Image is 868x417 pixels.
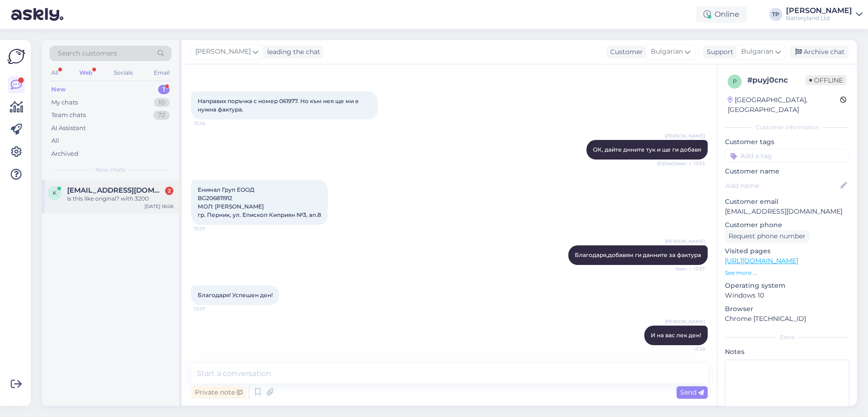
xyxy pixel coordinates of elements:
div: leading the chat [263,47,320,57]
p: Notes [725,347,849,357]
span: Offline [806,75,847,85]
span: kostastessera@gmail.com [67,186,164,195]
div: [GEOGRAPHIC_DATA], [GEOGRAPHIC_DATA] [728,95,840,115]
div: Customer [606,47,643,57]
span: (Edited) Seen ✓ 13:33 [657,160,705,167]
span: [PERSON_NAME] [665,238,705,245]
span: ОК, дайте днните тук и ще ги добавя [593,146,701,153]
div: Email [152,67,172,79]
div: Support [703,47,733,57]
span: Send [680,388,704,396]
span: И на вас лек ден! [651,332,701,339]
span: Енимал Груп ЕООД BG206811912 МОЛ: [PERSON_NAME] гр. Перник, ул. Епископ Киприян №3, ап.8 [198,186,321,218]
div: Web [77,67,94,79]
div: My chats [51,98,78,107]
a: [URL][DOMAIN_NAME] [725,257,798,265]
p: Customer phone [725,220,849,230]
div: 1 [158,85,170,94]
span: [PERSON_NAME] [195,47,251,57]
div: 10 [154,98,170,107]
div: Archived [51,149,78,159]
div: Request phone number [725,230,809,243]
span: New chats [96,166,125,174]
p: [EMAIL_ADDRESS][DOMAIN_NAME] [725,207,849,216]
div: Team chats [51,111,86,120]
div: [DATE] 16:06 [145,203,173,210]
input: Add name [725,181,839,191]
span: 13:37 [194,306,229,313]
input: Add a tag [725,149,849,163]
div: is this like original? with 3200 [67,195,173,203]
p: Browser [725,304,849,314]
div: 2 [165,187,173,195]
span: [PERSON_NAME] [665,318,705,325]
img: Askly Logo [7,48,25,65]
span: [PERSON_NAME] [665,132,705,139]
p: Customer tags [725,137,849,147]
span: k [53,189,57,196]
span: Благодаря! Успешен ден! [198,292,273,299]
div: [PERSON_NAME] [786,7,852,14]
div: 72 [153,111,170,120]
span: 13:39 [670,346,705,353]
p: See more ... [725,269,849,277]
div: Private note [191,386,246,399]
span: 13:37 [194,225,229,232]
div: AI Assistant [51,124,86,133]
div: All [49,67,60,79]
div: Batteryland Ltd [786,14,852,22]
span: 13:26 [194,120,229,127]
span: Bulgarian [651,47,683,57]
div: All [51,136,59,146]
div: Online [696,6,747,23]
span: Направих поръчка с номер 061977. Но към нея ще ми е нужна фактура. [198,97,360,113]
a: [PERSON_NAME]Batteryland Ltd [786,7,862,22]
div: Socials [112,67,135,79]
div: Archive chat [790,46,848,58]
span: p [733,78,737,85]
p: Operating system [725,281,849,291]
div: TP [769,8,782,21]
span: Bulgarian [741,47,773,57]
div: Customer information [725,123,849,132]
span: Благодаря,добавям ги данните за фактура [575,251,701,258]
p: Customer email [725,197,849,207]
div: # puyj0cnc [747,75,806,86]
div: Extra [725,333,849,341]
p: Visited pages [725,246,849,256]
p: Windows 10 [725,291,849,300]
p: Chrome [TECHNICAL_ID] [725,314,849,324]
p: Customer name [725,167,849,176]
div: New [51,85,66,94]
span: Seen ✓ 13:37 [670,265,705,272]
span: Search customers [58,49,117,58]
